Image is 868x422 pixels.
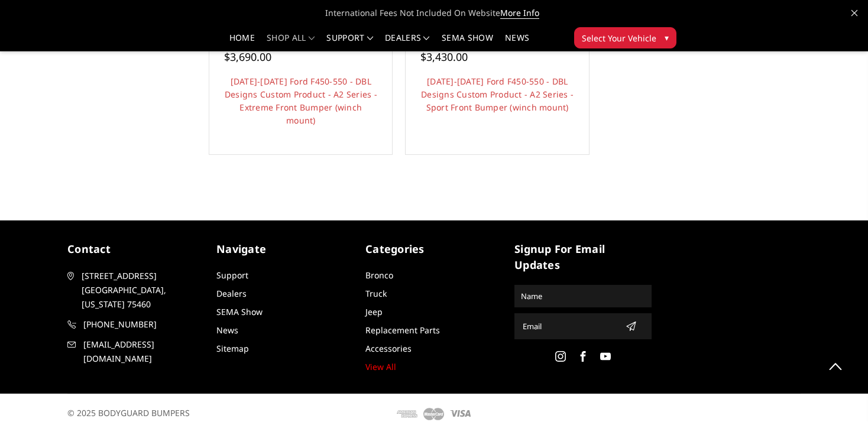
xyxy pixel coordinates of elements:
span: $3,430.00 [420,50,468,64]
a: SEMA Show [442,34,493,51]
span: [STREET_ADDRESS] [GEOGRAPHIC_DATA], [US_STATE] 75460 [82,269,202,311]
button: Select Your Vehicle [574,27,676,48]
a: Click to Top [821,351,850,381]
a: [PHONE_NUMBER] [67,317,205,332]
a: Accessories [365,343,412,354]
span: [PHONE_NUMBER] [83,317,204,332]
h5: Categories [365,241,503,257]
input: Email [518,317,621,336]
a: More Info [500,7,539,19]
a: Jeep [365,306,383,317]
a: Dealers [216,288,247,299]
h5: signup for email updates [514,241,652,273]
span: $3,690.00 [224,50,271,64]
a: SEMA Show [216,306,263,317]
a: News [216,324,238,336]
span: Select Your Vehicle [582,32,656,44]
a: shop all [267,34,315,51]
a: Replacement Parts [365,324,440,336]
span: International Fees Not Included On Website [67,1,801,25]
input: Name [516,287,650,306]
span: © 2025 BODYGUARD BUMPERS [67,407,190,418]
h5: Navigate [216,241,354,257]
a: Truck [365,288,387,299]
span: [EMAIL_ADDRESS][DOMAIN_NAME] [83,337,204,366]
a: Bronco [365,270,393,281]
a: Dealers [385,34,430,51]
a: [DATE]-[DATE] Ford F450-550 - DBL Designs Custom Product - A2 Series - Extreme Front Bumper (winc... [225,76,377,126]
a: [DATE]-[DATE] Ford F450-550 - DBL Designs Custom Product - A2 Series - Sport Front Bumper (winch ... [421,76,574,113]
a: Home [229,34,255,51]
a: Support [216,270,248,281]
h5: contact [67,241,205,257]
span: ▾ [665,31,669,44]
a: News [505,34,529,51]
a: Sitemap [216,343,249,354]
a: [EMAIL_ADDRESS][DOMAIN_NAME] [67,337,205,366]
a: View All [365,361,396,372]
a: Support [326,34,373,51]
